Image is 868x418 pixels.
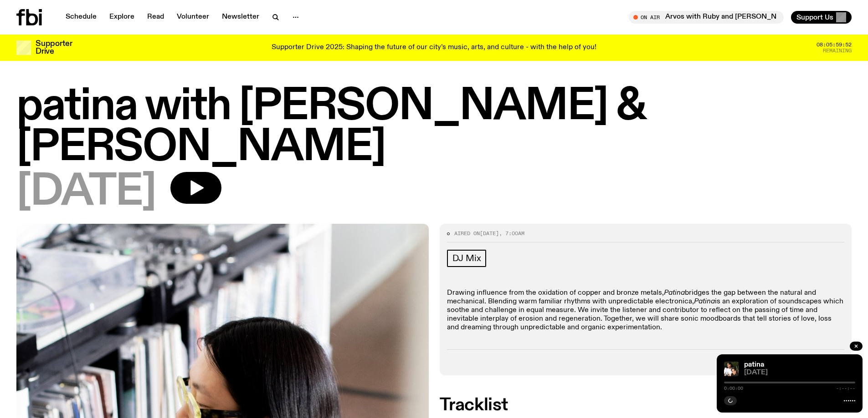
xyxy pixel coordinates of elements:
[447,289,845,332] p: Drawing influence from the oxidation of copper and bronze metals, bridges the gap between the nat...
[447,250,487,267] a: DJ Mix
[171,11,215,24] a: Volunteer
[60,11,102,24] a: Schedule
[817,42,852,47] span: 08:05:59:52
[16,86,852,168] h1: patina with [PERSON_NAME] & [PERSON_NAME]
[454,230,480,237] span: Aired on
[694,298,715,305] em: Patina
[480,230,499,237] span: [DATE]
[744,369,855,376] span: [DATE]
[796,13,833,21] span: Support Us
[499,230,524,237] span: , 7:00am
[823,48,852,53] span: Remaining
[836,386,855,391] span: -:--:--
[791,11,852,24] button: Support Us
[16,172,156,213] span: [DATE]
[664,289,685,297] em: Patina
[724,386,743,391] span: 0:00:00
[36,40,72,55] h3: Supporter Drive
[629,11,784,24] button: On AirArvos with Ruby and [PERSON_NAME]
[744,361,764,368] a: patina
[272,44,596,52] p: Supporter Drive 2025: Shaping the future of our city’s music, arts, and culture - with the help o...
[440,397,852,413] h2: Tracklist
[452,253,481,263] span: DJ Mix
[104,11,140,24] a: Explore
[142,11,169,24] a: Read
[216,11,265,24] a: Newsletter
